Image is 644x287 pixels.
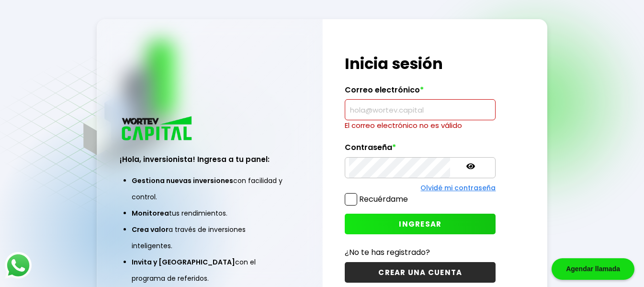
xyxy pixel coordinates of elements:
a: Olvidé mi contraseña [420,183,496,193]
div: Agendar llamada [552,258,634,280]
label: Correo electrónico [345,85,496,100]
span: INGRESAR [399,219,441,229]
span: Monitorea [132,208,169,218]
input: hola@wortev.capital [349,100,491,120]
img: logos_whatsapp-icon.242b2217.svg [5,252,32,279]
h3: ¡Hola, inversionista! Ingresa a tu panel: [120,154,300,165]
span: Invita y [GEOGRAPHIC_DATA] [132,257,235,267]
label: Recuérdame [359,194,408,205]
p: ¿No te has registrado? [345,246,496,258]
label: Contraseña [345,143,496,157]
button: INGRESAR [345,214,496,234]
button: CREAR UNA CUENTA [345,262,496,283]
li: tus rendimientos. [132,205,288,221]
li: a través de inversiones inteligentes. [132,221,288,254]
a: ¿No te has registrado?CREAR UNA CUENTA [345,246,496,283]
p: El correo electrónico no es válido [345,120,496,131]
img: logo_wortev_capital [120,115,195,143]
li: con facilidad y control. [132,172,288,205]
span: Gestiona nuevas inversiones [132,176,233,185]
li: con el programa de referidos. [132,254,288,287]
h1: Inicia sesión [345,52,496,75]
span: Crea valor [132,225,169,234]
